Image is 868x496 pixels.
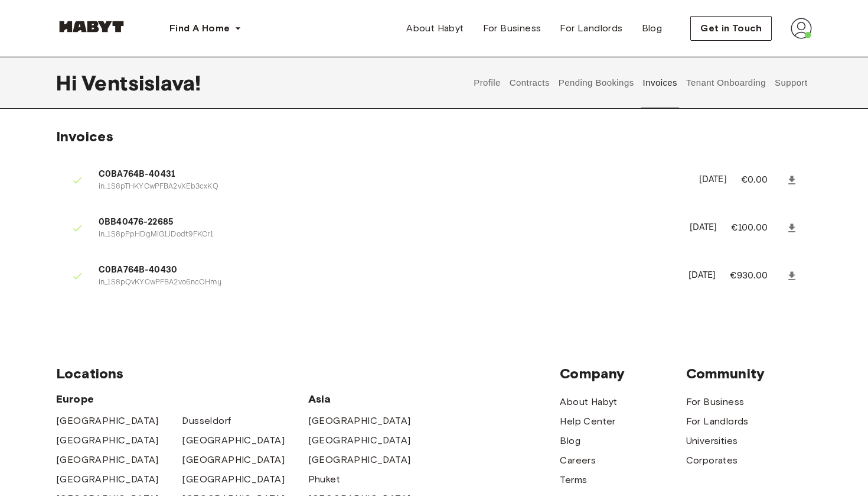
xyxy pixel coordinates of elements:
[690,16,772,41] button: Get in Touch
[685,57,768,109] button: Tenant Onboarding
[560,473,587,487] a: Terms
[550,17,632,40] a: For Landlords
[56,365,560,382] span: Locations
[182,414,231,428] a: Dusseldorf
[560,414,615,429] a: Help Center
[690,221,717,235] p: [DATE]
[686,414,749,429] a: For Landlords
[56,128,113,145] span: Invoices
[557,57,635,109] button: Pending Bookings
[169,21,230,35] span: Find A Home
[686,395,745,409] a: For Business
[560,21,622,35] span: For Landlords
[469,57,812,109] div: user profile tabs
[508,57,551,109] button: Contracts
[56,453,159,467] a: [GEOGRAPHIC_DATA]
[308,392,434,406] span: Asia
[99,216,676,229] span: 0BB40476-22685
[182,453,285,467] a: [GEOGRAPHIC_DATA]
[791,18,812,39] img: avatar
[741,173,784,187] p: €0.00
[686,453,738,468] a: Corporates
[99,277,674,288] p: in_1S8pQvKYCwPFBA2vo6ncOHmy
[472,57,502,109] button: Profile
[56,70,81,95] span: Hi
[308,414,411,428] a: [GEOGRAPHIC_DATA]
[56,414,159,428] a: [GEOGRAPHIC_DATA]
[56,433,159,448] a: [GEOGRAPHIC_DATA]
[99,168,685,181] span: C0BA764B-40431
[397,17,473,40] a: About Habyt
[686,434,738,448] a: Universities
[686,365,812,382] span: Community
[560,365,686,382] span: Company
[642,21,663,35] span: Blog
[641,57,678,109] button: Invoices
[182,472,285,487] a: [GEOGRAPHIC_DATA]
[560,434,580,448] a: Blog
[56,392,308,406] span: Europe
[773,57,809,109] button: Support
[688,269,716,283] p: [DATE]
[99,181,685,193] p: in_1S8pTHKYCwPFBA2vXEb3cxKQ
[81,70,201,95] span: Ventsislava !
[56,472,159,487] a: [GEOGRAPHIC_DATA]
[560,453,596,468] a: Careers
[99,264,674,277] span: C0BA764B-40430
[731,221,784,235] p: €100.00
[632,17,672,40] a: Blog
[56,21,127,33] img: Habyt
[308,433,411,448] a: [GEOGRAPHIC_DATA]
[483,21,541,35] span: For Business
[308,472,340,487] a: Phuket
[699,173,727,187] p: [DATE]
[700,21,762,35] span: Get in Touch
[730,269,784,283] p: €930.00
[99,229,676,241] p: in_1S8pPpHDgMiG1JDodt9FKCr1
[406,21,464,35] span: About Habyt
[474,17,551,40] a: For Business
[160,17,251,40] button: Find A Home
[182,433,285,448] a: [GEOGRAPHIC_DATA]
[308,453,411,467] a: [GEOGRAPHIC_DATA]
[560,395,617,409] a: About Habyt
